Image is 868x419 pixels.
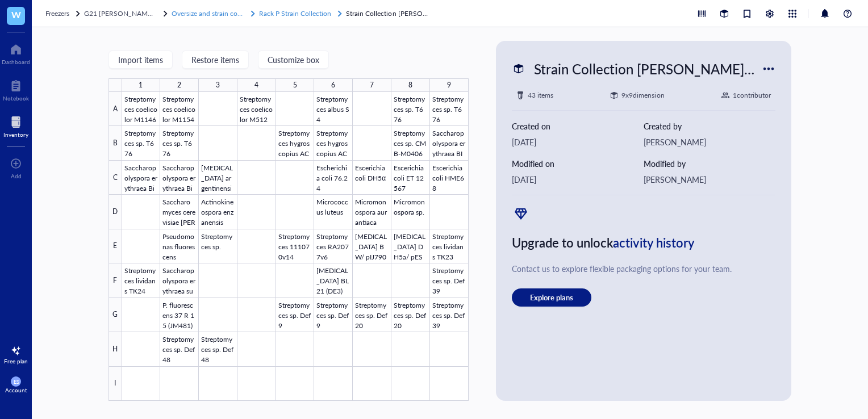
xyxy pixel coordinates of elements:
[621,90,664,101] div: 9 x 9 dimension
[108,229,122,263] div: E
[84,8,169,19] a: G21 [PERSON_NAME] -80
[408,78,412,92] div: 8
[84,9,166,18] span: G21 [PERSON_NAME] -80
[13,379,19,385] span: ES
[182,51,249,69] button: Restore items
[447,78,451,92] div: 9
[644,120,775,132] div: Created by
[3,113,28,138] a: Inventory
[3,77,29,102] a: Notebook
[2,58,30,65] div: Dashboard
[108,92,122,126] div: A
[108,126,122,160] div: B
[512,288,591,307] button: Explore plans
[2,40,30,65] a: Dashboard
[370,78,374,92] div: 7
[613,233,694,252] span: activity history
[172,9,260,18] span: Oversize and strain collection
[268,55,319,64] span: Customize box
[118,55,163,64] span: Import items
[512,120,644,132] div: Created on
[4,358,28,364] div: Free plan
[5,387,27,393] div: Account
[644,157,775,170] div: Modified by
[254,78,258,92] div: 4
[216,78,220,92] div: 3
[108,298,122,332] div: G
[512,232,776,253] div: Upgrade to unlock
[528,90,553,101] div: 43 items
[512,262,776,275] div: Contact us to explore flexible packaging options for your team.
[530,292,573,303] span: Explore plans
[644,136,775,148] div: [PERSON_NAME]
[512,173,644,186] div: [DATE]
[172,8,344,19] a: Oversize and strain collectionRack P Strain Collection
[331,78,335,92] div: 6
[293,78,297,92] div: 5
[346,8,431,19] a: Strain Collection [PERSON_NAME] Box 1
[177,78,181,92] div: 2
[3,95,29,102] div: Notebook
[259,9,331,18] span: Rack P Strain Collection
[512,288,776,307] a: Explore plans
[45,8,82,19] a: Freezers
[512,157,644,170] div: Modified on
[108,263,122,298] div: F
[45,9,69,18] span: Freezers
[529,57,762,81] div: Strain Collection [PERSON_NAME] Box 1
[512,136,644,148] div: [DATE]
[258,51,329,69] button: Customize box
[108,332,122,366] div: H
[108,161,122,195] div: C
[108,51,173,69] button: Import items
[108,367,122,401] div: I
[108,195,122,229] div: D
[191,55,239,64] span: Restore items
[139,78,143,92] div: 1
[733,90,771,101] div: 1 contributor
[11,173,22,179] div: Add
[644,173,775,186] div: [PERSON_NAME]
[3,131,28,138] div: Inventory
[11,7,21,22] span: W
